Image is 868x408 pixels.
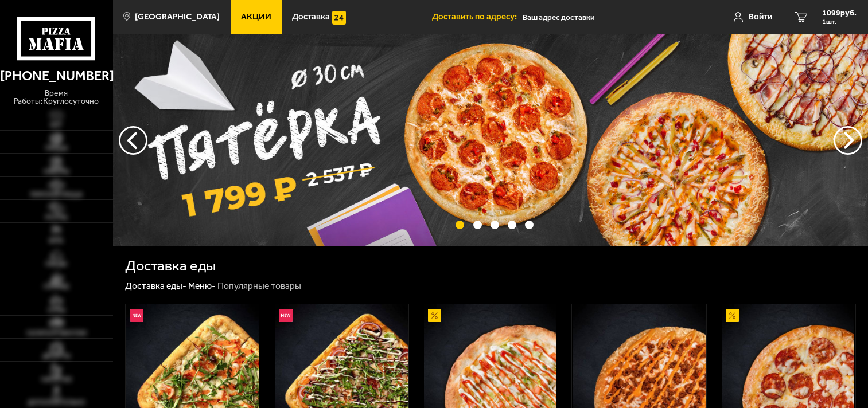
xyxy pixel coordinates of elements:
[332,11,346,25] img: 15daf4d41897b9f0e9f617042186c801.svg
[292,13,330,21] span: Доставка
[279,309,293,323] img: Новинка
[217,280,301,292] div: Популярные товары
[188,280,216,291] a: Меню-
[241,13,271,21] span: Акции
[491,221,499,229] button: точки переключения
[508,221,516,229] button: точки переключения
[125,280,186,291] a: Доставка еды-
[523,7,696,28] input: Ваш адрес доставки
[834,126,862,155] button: предыдущий
[135,13,220,21] span: [GEOGRAPHIC_DATA]
[119,126,147,155] button: следующий
[130,309,144,323] img: Новинка
[525,221,534,229] button: точки переключения
[473,221,482,229] button: точки переключения
[822,9,857,17] span: 1099 руб.
[432,13,523,21] span: Доставить по адресу:
[726,309,739,323] img: Акционный
[125,258,216,273] h1: Доставка еды
[822,18,857,25] span: 1 шт.
[428,309,442,323] img: Акционный
[456,221,464,229] button: точки переключения
[749,13,772,21] span: Войти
